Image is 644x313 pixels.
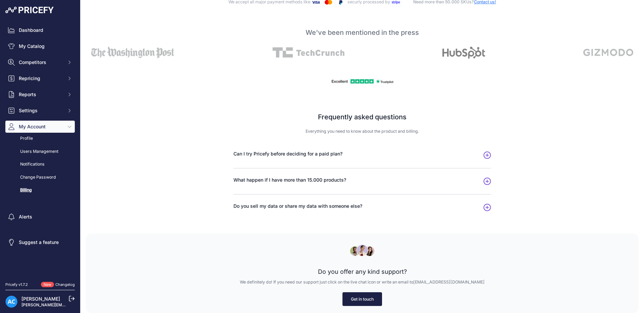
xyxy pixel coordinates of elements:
p: We've been mentioned in the press [86,28,639,37]
a: Notifications [5,159,75,170]
a: My Catalog [5,40,75,52]
img: Alt [583,47,633,59]
img: Alt [272,47,344,59]
button: Reports [5,88,75,101]
a: Changelog [55,282,75,287]
span: Settings [19,107,63,114]
img: Alt [91,47,174,59]
span: Reports [19,91,63,98]
span: Do you sell my data or share my data with someone else? [233,203,362,209]
a: Change Password [5,172,75,183]
a: [EMAIL_ADDRESS][DOMAIN_NAME] [413,279,485,285]
h2: Frequently asked questions [158,112,566,122]
img: Pricefy Logo [5,7,54,13]
button: Competitors [5,56,75,68]
img: Alt [442,47,485,59]
span: My Account [19,123,63,130]
button: Settings [5,105,75,117]
span: New [41,282,54,288]
a: Alerts [5,211,75,223]
a: Users Management [5,146,75,158]
button: Repricing [5,72,75,84]
p: Do you offer any kind support? [97,267,628,276]
p: We definitely do! If you need our support just click on the live chat icon or write an email to [97,279,628,286]
button: My Account [5,121,75,133]
a: Get in touch [342,292,382,306]
div: Pricefy v1.7.2 [5,282,28,288]
span: Can I try Pricefy before deciding for a paid plan? [233,150,342,157]
a: [PERSON_NAME] [21,296,60,302]
a: Profile [5,133,75,144]
button: Can I try Pricefy before deciding for a paid plan? [233,150,491,160]
button: Do you sell my data or share my data with someone else? [233,203,491,212]
span: What happen if I have more than 15.000 products? [233,177,346,183]
a: Suggest a feature [5,236,75,248]
a: Dashboard [5,24,75,36]
span: Repricing [19,75,63,82]
nav: Sidebar [5,24,75,274]
a: [PERSON_NAME][EMAIL_ADDRESS][DOMAIN_NAME] [21,302,125,307]
p: Everything you need to know about the product and billing. [158,128,566,135]
span: Competitors [19,59,63,66]
button: What happen if I have more than 15.000 products? [233,177,491,186]
a: Billing [5,184,75,196]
